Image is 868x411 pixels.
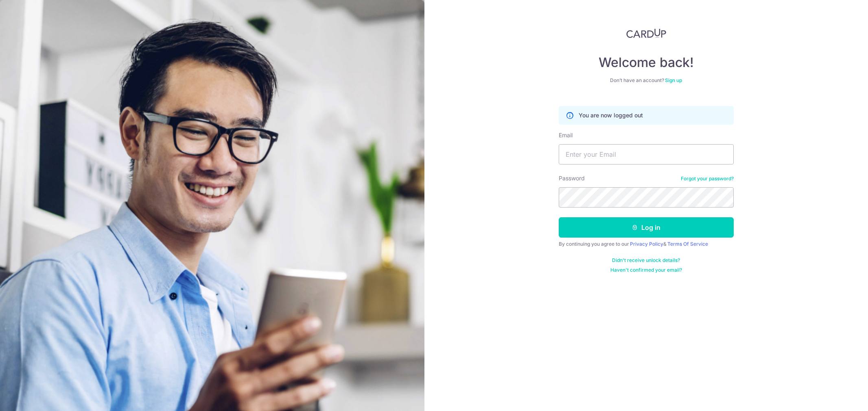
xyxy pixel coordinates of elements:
[579,111,643,119] p: You are now logged out
[559,144,734,164] input: Enter your Email
[559,241,734,247] div: By continuing you agree to our &
[559,54,734,71] h4: Welcome back!
[667,241,708,247] a: Terms Of Service
[559,174,585,182] label: Password
[665,77,682,83] a: Sign up
[559,217,734,238] button: Log in
[610,267,682,273] a: Haven't confirmed your email?
[630,241,663,247] a: Privacy Policy
[559,77,734,84] div: Don’t have an account?
[559,131,573,139] label: Email
[681,175,734,182] a: Forgot your password?
[626,28,666,38] img: CardUp Logo
[612,257,680,264] a: Didn't receive unlock details?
